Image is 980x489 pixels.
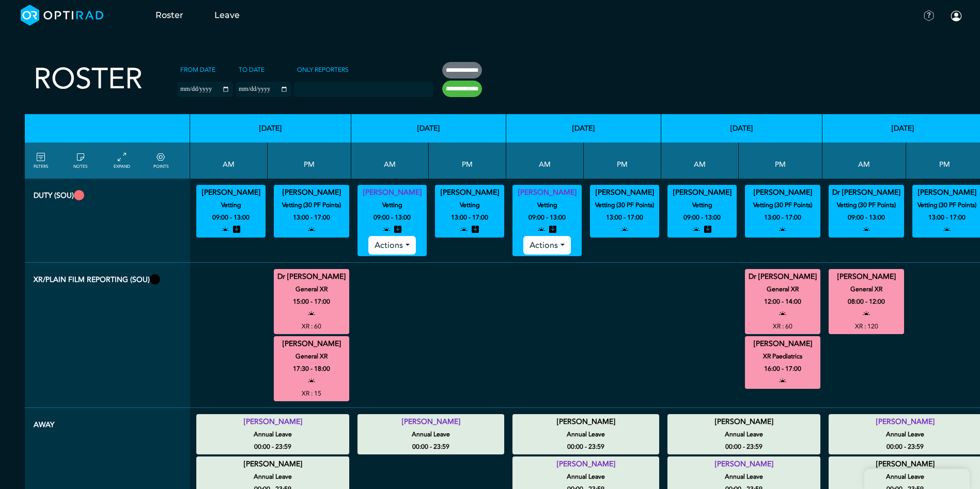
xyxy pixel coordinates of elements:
small: XR : 60 [302,320,321,333]
small: Vetting (30 PF Points) [740,199,825,211]
summary: [PERSON_NAME] [592,186,658,199]
small: Annual Leave [508,428,664,440]
small: Annual Leave [663,428,825,440]
small: XR : 60 [773,320,792,333]
small: Annual Leave [508,470,664,483]
small: 08:00 - 12:00 [848,295,885,308]
th: [DATE] [506,114,661,143]
summary: [PERSON_NAME] [669,458,819,470]
div: General XR 17:30 - 18:00 [274,336,349,401]
small: Vetting (30 PF Points) [824,199,909,211]
small: Vetting (30 PF Points) [269,199,354,211]
summary: [PERSON_NAME] [830,416,980,428]
small: Vetting (30 PF Points) [585,199,664,211]
small: 00:00 - 23:59 [886,440,924,453]
div: General XR 15:00 - 17:00 [274,269,349,334]
summary: [PERSON_NAME] [275,338,348,350]
small: 13:00 - 17:00 [293,211,330,224]
div: Vetting 09:00 - 13:00 [196,185,266,238]
small: Vetting [663,199,741,211]
small: 13:00 - 17:00 [451,211,488,224]
i: open to allocation [308,375,315,387]
summary: [PERSON_NAME] [830,458,980,470]
th: Duty (SOU) [25,179,190,263]
div: XR Paediatrics 16:00 - 17:00 [745,336,820,389]
small: 15:00 - 17:00 [293,295,330,308]
th: [DATE] [190,114,351,143]
div: Vetting 13:00 - 17:00 [435,185,504,238]
summary: Dr [PERSON_NAME] [830,186,903,199]
small: Vetting [353,199,431,211]
div: Annual Leave 00:00 - 23:59 [196,414,349,454]
small: XR : 15 [302,387,321,400]
div: Vetting (30 PF Points) 09:00 - 13:00 [829,185,904,238]
summary: [PERSON_NAME] [359,186,425,199]
small: XR Paediatrics [740,350,825,362]
small: General XR [824,283,909,295]
small: Annual Leave [192,428,354,440]
summary: [PERSON_NAME] [514,186,580,199]
div: Vetting (30 PF Points) 13:00 - 17:00 [274,185,349,238]
i: open to allocation [460,224,468,236]
summary: [PERSON_NAME] [514,416,658,428]
small: 09:00 - 13:00 [528,211,566,224]
summary: [PERSON_NAME] [437,186,503,199]
i: stored entry [233,224,240,236]
i: open to allocation [863,224,870,236]
i: open to allocation [863,308,870,320]
th: AM [351,143,429,179]
small: 09:00 - 13:00 [848,211,885,224]
summary: [PERSON_NAME] [198,458,348,470]
th: [DATE] [351,114,506,143]
summary: Dr [PERSON_NAME] [746,271,819,283]
i: open to allocation [779,308,786,320]
summary: [PERSON_NAME] [275,186,348,199]
i: open to allocation [621,224,628,236]
i: open to allocation [943,224,951,236]
small: Vetting [430,199,509,211]
small: 00:00 - 23:59 [412,440,449,453]
img: brand-opti-rad-logos-blue-and-white-d2f68631ba2948856bd03f2d395fb146ddc8fb01b4b6e9315ea85fa773367... [21,5,104,26]
th: XR/Plain Film Reporting (SOU) [25,263,190,408]
i: open to allocation [383,224,390,236]
small: Annual Leave [192,470,354,483]
small: 09:00 - 13:00 [212,211,250,224]
a: collapse/expand expected points [153,151,168,170]
small: General XR [269,283,354,295]
small: 09:00 - 13:00 [374,211,411,224]
div: General XR 08:00 - 12:00 [829,269,904,334]
small: 09:00 - 13:00 [683,211,721,224]
i: stored entry [394,224,401,236]
i: stored entry [549,224,556,236]
small: Vetting [508,199,586,211]
i: open to allocation [693,224,700,236]
small: General XR [269,350,354,362]
small: 00:00 - 23:59 [725,440,763,453]
i: stored entry [704,224,711,236]
summary: [PERSON_NAME] [198,186,264,199]
div: Annual Leave 00:00 - 23:59 [357,414,504,454]
a: collapse/expand entries [114,151,130,170]
th: PM [268,143,351,179]
th: [DATE] [661,114,822,143]
i: open to allocation [308,224,315,236]
button: Actions [368,236,415,255]
small: 13:00 - 17:00 [606,211,643,224]
div: Vetting (30 PF Points) 13:00 - 17:00 [745,185,820,238]
label: Only Reporters [294,62,352,77]
div: Annual Leave 00:00 - 23:59 [512,414,659,454]
small: Annual Leave [353,428,509,440]
div: Vetting 09:00 - 13:00 [667,185,737,238]
button: Actions [523,236,570,255]
div: General XR 12:00 - 14:00 [745,269,820,334]
div: Annual Leave 00:00 - 23:59 [667,414,820,454]
th: PM [584,143,661,179]
summary: [PERSON_NAME] [669,186,735,199]
a: show/hide notes [73,151,87,170]
i: open to allocation [222,224,229,236]
input: null [295,83,347,92]
label: From date [177,62,219,77]
summary: [PERSON_NAME] [669,416,819,428]
small: 00:00 - 23:59 [254,440,291,453]
summary: Dr [PERSON_NAME] [275,271,348,283]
